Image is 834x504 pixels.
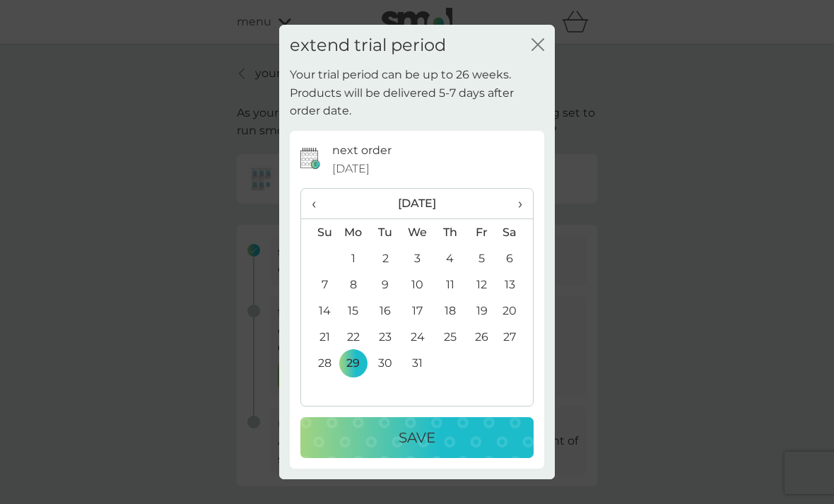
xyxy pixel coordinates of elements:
[370,271,401,298] td: 9
[401,271,434,298] td: 10
[508,189,522,218] span: ›
[401,350,434,376] td: 31
[301,350,337,376] td: 28
[401,245,434,271] td: 3
[301,298,337,324] td: 14
[401,324,434,350] td: 24
[337,219,370,246] th: Mo
[337,298,370,324] td: 15
[498,219,533,246] th: Sa
[498,271,533,298] td: 13
[434,219,466,246] th: Th
[434,245,466,271] td: 4
[466,271,498,298] td: 12
[300,417,534,458] button: Save
[401,219,434,246] th: We
[337,350,370,376] td: 29
[290,35,446,56] h2: extend trial period
[332,141,392,160] p: next order
[531,38,544,53] button: close
[401,298,434,324] td: 17
[434,298,466,324] td: 18
[301,219,337,246] th: Su
[466,245,498,271] td: 5
[466,219,498,246] th: Fr
[399,426,435,449] p: Save
[301,271,337,298] td: 7
[498,298,533,324] td: 20
[434,271,466,298] td: 11
[332,160,370,178] span: [DATE]
[466,324,498,350] td: 26
[337,324,370,350] td: 22
[301,324,337,350] td: 21
[370,245,401,271] td: 2
[290,66,544,120] p: Your trial period can be up to 26 weeks. Products will be delivered 5-7 days after order date.
[434,324,466,350] td: 25
[498,245,533,271] td: 6
[337,245,370,271] td: 1
[370,350,401,376] td: 30
[370,298,401,324] td: 16
[337,189,498,219] th: [DATE]
[337,271,370,298] td: 8
[498,324,533,350] td: 27
[370,219,401,246] th: Tu
[466,298,498,324] td: 19
[370,324,401,350] td: 23
[312,189,327,218] span: ‹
